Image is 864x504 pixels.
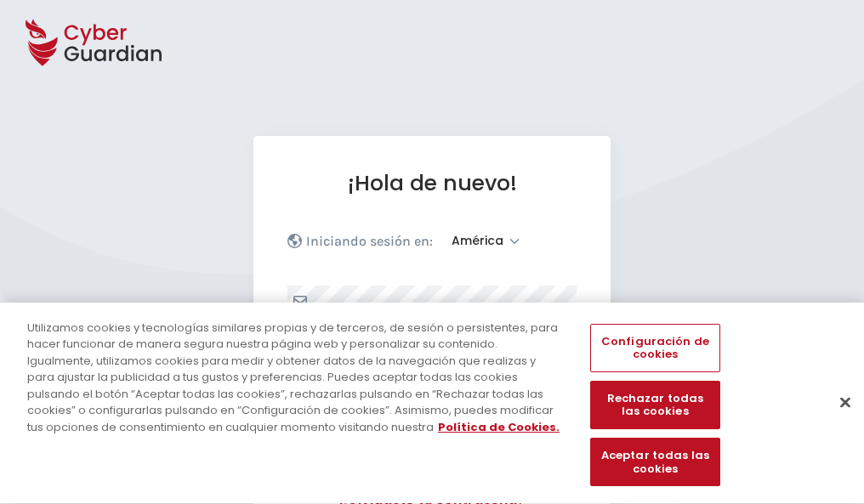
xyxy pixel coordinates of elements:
[590,439,719,487] button: Aceptar todas las cookies
[306,233,433,250] p: Iniciando sesión en:
[287,170,577,196] h1: ¡Hola de nuevo!
[590,382,719,430] button: Rechazar todas las cookies
[827,383,864,421] button: Cerrar
[438,419,560,435] a: Más información sobre su privacidad, se abre en una nueva pestaña
[590,324,719,372] button: Configuración de cookies
[27,320,565,436] div: Utilizamos cookies y tecnologías similares propias y de terceros, de sesión o persistentes, para ...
